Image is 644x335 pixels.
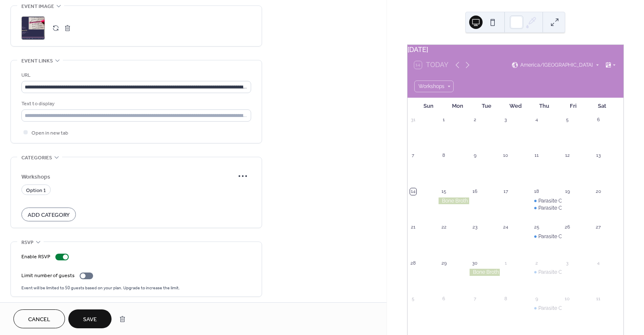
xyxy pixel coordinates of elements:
div: 2 [533,260,540,266]
div: 21 [410,224,416,231]
div: 22 [441,224,447,231]
div: 26 [564,224,571,231]
div: 18 [533,188,540,195]
div: Wed [501,98,530,114]
span: America/[GEOGRAPHIC_DATA] [520,62,593,68]
div: 24 [502,224,509,231]
div: Parasite Cleanse 101 [531,269,562,276]
div: Parasite Cleanse 101 [538,305,586,312]
div: 6 [595,117,601,123]
span: Cancel [28,315,50,324]
div: Thu [530,98,559,114]
div: Tue [472,98,501,114]
div: Bone Broth by M.S.K Nutrition [438,197,469,205]
div: 1 [502,260,509,266]
div: Mon [443,98,472,114]
span: Event image [21,2,54,11]
div: Sun [414,98,443,114]
div: Limit number of guests [21,271,75,280]
div: 13 [595,153,601,159]
button: Cancel [13,309,65,328]
div: URL [21,71,249,80]
div: Parasite Cleanse 101 [538,233,586,240]
div: 19 [564,188,571,195]
span: Open in new tab [31,129,68,138]
div: 28 [410,260,416,266]
div: 12 [564,153,571,159]
div: 3 [564,260,571,266]
div: 9 [533,296,540,302]
div: 25 [533,224,540,231]
span: Event will be limited to 50 guests based on your plan. Upgrade to increase the limit. [21,285,180,291]
div: 2 [472,117,478,123]
div: Sat [588,98,617,114]
div: 27 [595,224,601,231]
div: 20 [595,188,601,195]
button: Add Category [21,208,76,221]
div: Parasite Cleanse 101 [538,269,586,276]
div: Text to display [21,99,249,108]
div: 11 [595,296,601,302]
div: 23 [472,224,478,231]
div: [DATE] [408,45,623,55]
div: 7 [472,296,478,302]
div: 4 [595,260,601,266]
span: Categories [21,153,52,162]
span: Workshops [21,172,234,181]
div: Parasite Cleanse 101 [531,197,562,205]
div: 11 [533,153,540,159]
div: 4 [533,117,540,123]
div: 16 [472,188,478,195]
div: Parasite Cleanse 101 [538,197,586,205]
span: Save [83,315,97,324]
div: 17 [502,188,509,195]
div: 14 [410,188,416,195]
div: 9 [472,153,478,159]
span: Option 1 [26,186,46,195]
div: 7 [410,153,416,159]
div: 10 [502,153,509,159]
div: Parasite Cleanse 101 [531,305,562,312]
div: 1 [441,117,447,123]
button: Save [68,309,112,328]
div: Bone Broth by M.S.K Nutrition [469,269,500,276]
div: 15 [441,188,447,195]
span: Event links [21,57,53,65]
span: RSVP [21,238,34,247]
div: 10 [564,296,571,302]
div: 5 [564,117,571,123]
div: Parasite Cleanse 101 [531,233,562,240]
div: 3 [502,117,509,123]
div: 6 [441,296,447,302]
span: Add Category [28,211,70,220]
div: 31 [410,117,416,123]
div: Parasite Cleanse 101 [538,205,586,212]
div: Enable RSVP [21,252,50,261]
div: 8 [441,153,447,159]
div: 8 [502,296,509,302]
div: ; [21,16,45,40]
div: 5 [410,296,416,302]
div: Parasite Cleanse 101 [531,205,562,212]
div: Fri [559,98,588,114]
div: 30 [472,260,478,266]
div: 29 [441,260,447,266]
